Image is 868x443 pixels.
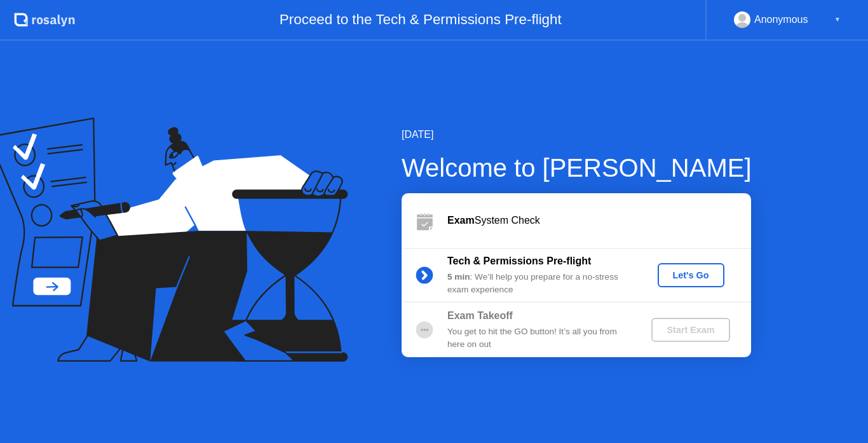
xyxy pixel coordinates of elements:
[447,310,513,321] b: Exam Takeoff
[754,11,808,28] div: Anonymous
[656,325,724,335] div: Start Exam
[834,11,841,28] div: ▼
[447,272,470,282] b: 5 min
[447,215,475,226] b: Exam
[663,270,719,280] div: Let's Go
[402,127,752,142] div: [DATE]
[447,213,751,228] div: System Check
[658,263,724,287] button: Let's Go
[651,318,729,342] button: Start Exam
[402,149,752,187] div: Welcome to [PERSON_NAME]
[447,256,591,266] b: Tech & Permissions Pre-flight
[447,271,630,297] div: : We’ll help you prepare for a no-stress exam experience
[447,325,630,351] div: You get to hit the GO button! It’s all you from here on out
